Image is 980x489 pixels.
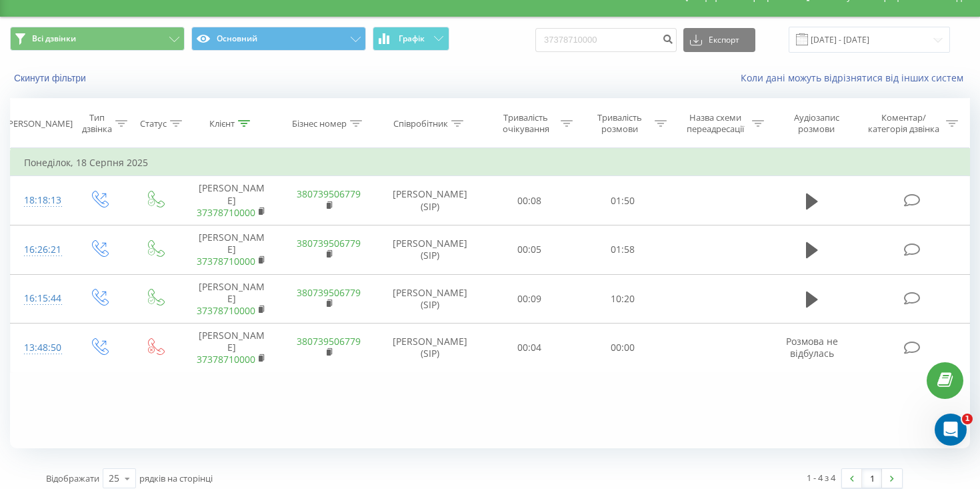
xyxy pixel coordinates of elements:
[191,27,366,51] button: Основний
[779,112,854,135] div: Аудіозапис розмови
[482,225,575,274] td: 00:05
[10,72,93,84] button: Скинути фільтри
[576,176,669,225] td: 01:50
[962,414,973,424] span: 1
[139,472,213,484] span: рядків на сторінці
[292,118,347,129] div: Бізнес номер
[24,237,57,263] div: 16:26:21
[862,469,882,488] a: 1
[109,472,119,485] div: 25
[377,225,482,274] td: [PERSON_NAME] (SIP)
[183,274,280,324] td: [PERSON_NAME]
[183,176,280,225] td: [PERSON_NAME]
[576,324,669,373] td: 00:00
[935,414,967,446] iframe: Intercom live chat
[482,176,575,225] td: 00:08
[197,206,255,219] a: 37378710000
[297,335,361,348] a: 380739506779
[683,28,755,52] button: Експорт
[297,237,361,250] a: 380739506779
[495,112,558,135] div: Тривалість очікування
[535,28,677,52] input: Пошук за номером
[865,112,943,135] div: Коментар/категорія дзвінка
[741,71,970,84] a: Коли дані можуть відрізнятися вiд інших систем
[82,112,112,135] div: Тип дзвінка
[140,118,167,129] div: Статус
[377,274,482,324] td: [PERSON_NAME] (SIP)
[482,274,575,324] td: 00:09
[576,274,669,324] td: 10:20
[297,187,361,200] a: 380739506779
[10,27,185,51] button: Всі дзвінки
[24,187,57,213] div: 18:18:13
[183,225,280,274] td: [PERSON_NAME]
[197,353,255,366] a: 37378710000
[5,118,73,129] div: [PERSON_NAME]
[377,324,482,373] td: [PERSON_NAME] (SIP)
[197,255,255,268] a: 37378710000
[11,149,970,176] td: Понеділок, 18 Серпня 2025
[183,324,280,373] td: [PERSON_NAME]
[197,304,255,317] a: 37378710000
[32,33,76,44] span: Всі дзвінки
[786,335,838,360] span: Розмова не відбулась
[588,112,651,135] div: Тривалість розмови
[373,27,449,51] button: Графік
[46,472,99,484] span: Відображати
[399,34,425,43] span: Графік
[24,335,57,361] div: 13:48:50
[377,176,482,225] td: [PERSON_NAME] (SIP)
[576,225,669,274] td: 01:58
[297,286,361,299] a: 380739506779
[393,118,448,129] div: Співробітник
[209,118,235,129] div: Клієнт
[807,471,835,484] div: 1 - 4 з 4
[24,286,57,312] div: 16:15:44
[682,112,749,135] div: Назва схеми переадресації
[482,324,575,373] td: 00:04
